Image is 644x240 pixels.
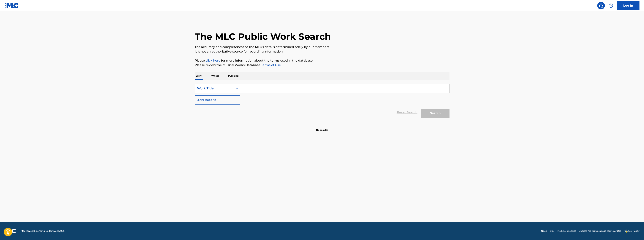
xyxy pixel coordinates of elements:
[195,49,449,54] p: It is not an authoritative source for recording information.
[626,226,629,237] div: Drag
[21,229,64,233] span: Mechanical Licensing Collective © 2025
[195,45,449,49] p: The accuracy and completeness of The MLC's data is determined solely by our Members.
[197,86,231,91] div: Work Title
[206,59,220,62] a: click here
[195,72,203,80] p: Work
[227,72,240,80] p: Publisher
[617,1,639,10] a: Log In
[609,3,613,8] img: help
[5,3,19,8] img: MLC Logo
[597,2,605,9] a: Public Search
[599,3,603,8] img: search
[195,95,240,105] button: Add Criteria
[195,31,331,42] h1: The MLC Public Work Search
[233,98,237,102] img: 9d2ae6d4665cec9f34b9.svg
[557,229,576,233] a: The MLC Website
[625,222,644,240] iframe: Chat Widget
[5,229,16,233] img: logo
[607,2,615,9] div: Help
[316,124,328,132] p: No results
[195,58,449,63] p: Please for more information about the terms used in the database.
[195,63,449,67] p: Please review the Musical Works Database
[578,229,621,233] a: Musical Works Database Terms of Use
[210,72,220,80] p: Writer
[260,63,281,67] a: Terms of Use
[623,229,639,233] a: Privacy Policy
[195,84,449,120] form: Search Form
[541,229,554,233] a: Need Help?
